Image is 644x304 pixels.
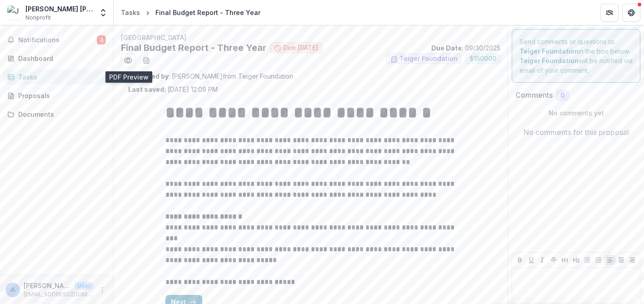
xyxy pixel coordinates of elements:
p: [GEOGRAPHIC_DATA] [121,33,500,42]
strong: Teiger Foundation [519,47,579,55]
div: Proposals [18,91,102,100]
p: No comments yet [515,108,637,118]
a: Dashboard [4,51,110,66]
span: Notifications [18,36,97,44]
span: Nonprofit [25,14,51,22]
p: [EMAIL_ADDRESS][DOMAIN_NAME] [24,290,93,299]
button: Align Left [604,254,615,265]
img: Jova Lynne Johnson Vargas [7,5,22,20]
button: Heading 1 [559,254,570,265]
p: [DATE] 12:09 PM [128,85,218,94]
button: download-word-button [139,53,154,68]
p: No comments for this proposal [524,127,629,138]
strong: Teiger Foundation [519,57,579,65]
span: Teiger Foundation [399,55,458,63]
p: [PERSON_NAME] [24,281,71,290]
a: Proposals [4,88,110,103]
div: Final Budget Report - Three Year [155,8,260,17]
a: Tasks [117,6,144,19]
p: : [PERSON_NAME] from Teiger Foundation [128,71,493,81]
button: Strike [548,254,559,265]
button: Bullet List [582,254,593,265]
button: Heading 2 [571,254,582,265]
p: User [75,282,93,290]
span: Due [DATE] [283,44,318,52]
button: More [97,284,108,295]
span: 3 [97,35,106,45]
div: Dashboard [18,54,102,63]
div: Tasks [121,8,140,17]
span: $ 150000 [469,55,496,63]
span: 0 [560,92,564,100]
button: Notifications3 [4,33,110,47]
div: Jova Lynne [10,287,16,293]
div: Send comments or questions to in the box below. will be notified via email of your comment. [512,29,640,83]
nav: breadcrumb [117,6,264,19]
strong: Assigned by [128,72,169,80]
strong: Due Date [431,44,462,52]
h2: Final Budget Report - Three Year [121,42,266,53]
button: Align Right [627,254,638,265]
p: : 09/30/2025 [431,43,500,53]
h2: Comments [515,91,553,100]
div: [PERSON_NAME] [PERSON_NAME] [25,4,93,14]
button: Bold [514,254,525,265]
button: Underline [526,254,537,265]
strong: Last saved: [128,85,166,93]
button: Align Center [616,254,627,265]
button: Open entity switcher [97,4,110,22]
div: Documents [18,110,102,119]
button: Get Help [622,4,640,22]
button: Italicize [537,254,548,265]
div: Tasks [18,72,102,82]
button: Ordered List [593,254,604,265]
button: Partners [600,4,619,22]
a: Documents [4,107,110,122]
a: Tasks [4,70,110,85]
button: Preview a2479d15-1f90-4a2d-b73a-7b55f77f043d.pdf [121,53,135,68]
